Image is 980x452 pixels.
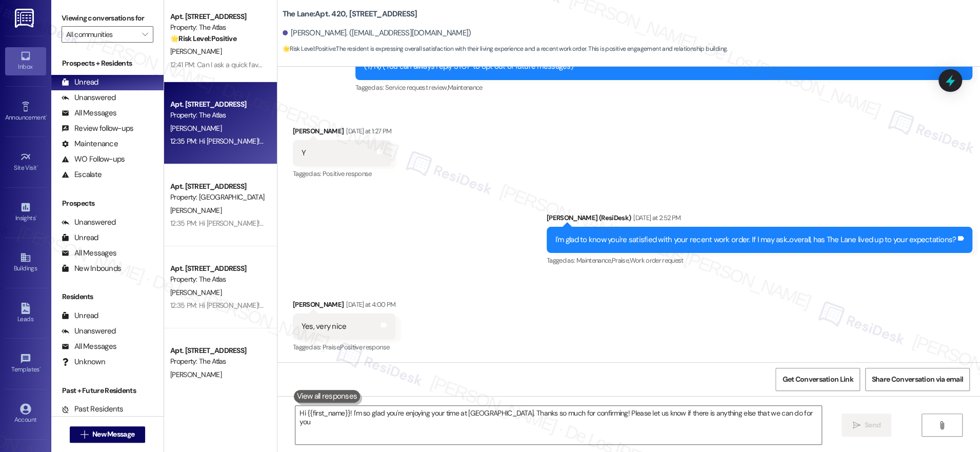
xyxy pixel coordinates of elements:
div: Unanswered [62,92,116,103]
span: [PERSON_NAME] [170,206,222,215]
div: Tagged as: [355,80,972,95]
a: Buildings [5,249,46,277]
div: All Messages [62,108,116,119]
i:  [938,421,946,429]
span: Positive response [323,169,372,178]
div: Property: The Atlas [170,22,265,33]
div: Tagged as: [293,340,396,355]
div: Escalate [62,169,102,180]
div: Y [302,148,306,159]
span: [PERSON_NAME] [170,47,222,56]
span: • [46,112,47,120]
i:  [81,430,88,439]
div: Apt. [STREET_ADDRESS] [170,11,265,22]
button: Share Conversation via email [865,368,970,391]
span: New Message [92,429,134,440]
div: Maintenance [62,139,118,149]
span: • [35,213,37,220]
span: Work order request [629,256,683,265]
div: Past Residents [62,404,124,415]
div: [PERSON_NAME] [293,299,396,313]
div: Tagged as: [293,166,392,181]
span: Get Conversation Link [782,374,853,385]
div: Prospects + Residents [51,58,164,69]
button: New Message [70,426,146,443]
button: Send [842,414,891,437]
div: Yes, very nice [302,321,347,332]
div: Past + Future Residents [51,385,164,396]
a: Inbox [5,47,46,75]
div: All Messages [62,341,116,352]
div: All Messages [62,248,116,259]
div: Review follow-ups [62,123,133,134]
span: Positive response [340,343,389,351]
div: [DATE] at 1:27 PM [344,126,391,136]
span: [PERSON_NAME] [170,288,222,297]
div: Residents [51,291,164,302]
button: Get Conversation Link [775,368,859,391]
div: Apt. [STREET_ADDRESS] [170,345,265,356]
div: I'm glad to know you're satisfied with your recent work order. If I may ask..overall, has The Lan... [555,234,956,245]
i:  [142,30,148,38]
input: All communities [66,26,137,43]
span: • [37,163,38,170]
div: Unread [62,232,98,243]
div: Property: The Atlas [170,356,265,367]
a: Insights • [5,199,46,226]
span: : The resident is expressing overall satisfaction with their living experience and a recent work ... [283,44,728,54]
span: Share Conversation via email [872,374,963,385]
span: Send [865,420,881,430]
span: Praise , [612,256,629,265]
strong: 🌟 Risk Level: Positive [283,45,335,53]
a: Templates • [5,350,46,378]
a: Account [5,400,46,428]
a: Site Visit • [5,148,46,176]
textarea: Hi {{first_name}}! I'm so glad you're enjoying your time at [GEOGRAPHIC_DATA]. Thanks so [295,406,822,444]
div: Unread [62,310,98,321]
div: Unanswered [62,217,116,228]
div: 12:35 PM: Hi [PERSON_NAME]! We're so glad you chose The Atlas! We would love to improve your move... [170,301,810,310]
div: Unanswered [62,326,116,337]
span: [PERSON_NAME] [170,124,222,133]
span: Service request review , [385,83,448,92]
div: [PERSON_NAME] [293,126,392,140]
div: [PERSON_NAME] (ResiDesk) [547,212,972,227]
div: Apt. [STREET_ADDRESS] [170,181,265,192]
div: Apt. [STREET_ADDRESS] [170,99,265,110]
img: ResiDesk Logo [15,9,36,28]
span: Maintenance , [576,256,612,265]
span: Maintenance [448,83,483,92]
div: Property: The Atlas [170,274,265,285]
i:  [852,421,860,429]
div: Unknown [62,357,105,367]
div: Apt. [STREET_ADDRESS] [170,263,265,274]
a: Leads [5,300,46,327]
div: Prospects [51,198,164,209]
div: [PERSON_NAME]. ([EMAIL_ADDRESS][DOMAIN_NAME]) [283,28,471,38]
div: [DATE] at 4:00 PM [344,299,395,310]
b: The Lane: Apt. 420, [STREET_ADDRESS] [283,9,417,19]
div: WO Follow-ups [62,154,125,165]
span: [PERSON_NAME] [170,370,222,379]
label: Viewing conversations for [62,10,153,26]
div: New Inbounds [62,263,121,274]
strong: 🌟 Risk Level: Positive [170,34,236,43]
div: Property: [GEOGRAPHIC_DATA] [170,192,265,203]
div: 12:41 PM: Can I ask a quick favor? Would you mind writing us a Google review? No worries at all i... [170,60,739,69]
div: [DATE] at 2:52 PM [631,212,681,223]
span: • [39,364,41,371]
div: Unread [62,77,98,88]
span: Praise , [323,343,340,351]
div: Tagged as: [547,253,972,268]
div: Property: The Atlas [170,110,265,121]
